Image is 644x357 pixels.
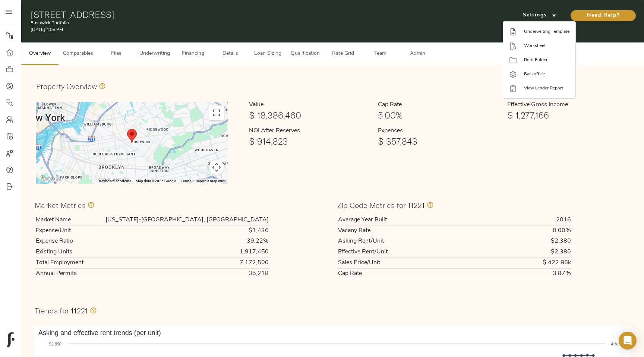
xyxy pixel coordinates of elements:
[524,85,569,92] span: View Lender Report
[524,42,569,49] span: Worksheet
[524,28,569,35] span: Underwriting Template
[524,71,569,78] span: Backoffice
[619,332,637,350] div: Open Intercom Messenger
[524,57,569,63] span: Root Folder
